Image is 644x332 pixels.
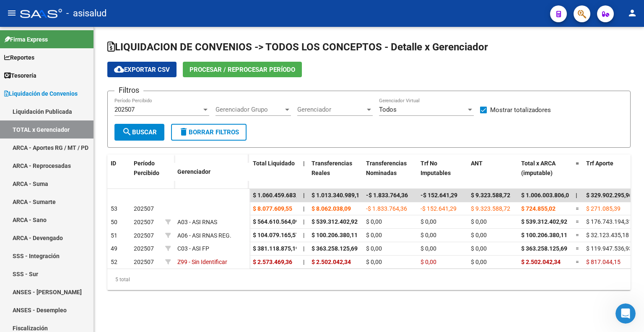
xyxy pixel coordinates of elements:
[471,232,487,238] span: $ 0,00
[467,154,518,191] datatable-header-cell: ANT
[111,160,116,167] span: ID
[253,218,299,225] span: $ 564.610.564,09
[114,64,124,74] mat-icon: cloud_download
[303,245,304,252] span: |
[421,205,457,212] span: -$ 152.641,29
[253,259,292,265] span: $ 2.573.469,36
[174,163,249,181] datatable-header-cell: Gerenciador
[107,41,488,53] span: LIQUIDACION DE CONVENIOS -> TODOS LOS CONCEPTOS - Detalle x Gerenciador
[586,218,632,225] span: $ 176.743.194,31
[249,154,300,191] datatable-header-cell: Total Liquidado
[177,245,209,252] span: C03 - ASI FP
[111,219,117,225] span: 50
[253,232,299,238] span: $ 104.079.165,57
[518,154,572,191] datatable-header-cell: Total x ARCA (imputable)
[521,259,561,265] span: $ 2.502.042,34
[253,160,295,167] span: Total Liquidado
[4,89,78,98] span: Liquidación de Convenios
[190,66,295,73] span: Procesar / Reprocesar período
[134,232,154,239] span: 202507
[66,4,106,23] span: - asisalud
[312,205,351,212] span: $ 8.062.038,09
[179,127,189,137] mat-icon: delete
[122,127,132,137] mat-icon: search
[312,192,363,199] span: $ 1.013.340.989,15
[130,154,162,190] datatable-header-cell: Período Percibido
[521,232,567,238] span: $ 100.206.380,11
[134,259,154,265] span: 202507
[471,218,487,225] span: $ 0,00
[576,245,579,252] span: =
[114,66,170,73] span: Exportar CSV
[366,245,382,252] span: $ 0,00
[586,259,621,265] span: $ 817.044,15
[366,205,407,212] span: -$ 1.833.764,36
[521,160,556,176] span: Total x ARCA (imputable)
[177,168,210,175] span: Gerenciador
[576,232,579,238] span: =
[111,205,117,212] span: 53
[312,259,351,265] span: $ 2.502.042,34
[111,245,117,252] span: 49
[366,259,382,265] span: $ 0,00
[111,259,117,265] span: 52
[471,192,510,199] span: $ 9.323.588,72
[586,192,632,199] span: $ 329.902.295,96
[4,71,36,80] span: Tesorería
[586,232,629,238] span: $ 32.123.435,18
[177,259,227,265] span: Z99 - Sin Identificar
[471,259,487,265] span: $ 0,00
[572,154,583,191] datatable-header-cell: =
[107,269,631,290] div: 5 total
[366,160,407,176] span: Transferencias Nominadas
[303,218,304,225] span: |
[471,245,487,252] span: $ 0,00
[134,219,154,225] span: 202507
[471,160,483,167] span: ANT
[421,192,457,199] span: -$ 152.641,29
[576,160,579,167] span: =
[586,160,613,167] span: Trf Aporte
[122,128,157,136] span: Buscar
[114,106,135,113] span: 202507
[179,128,239,136] span: Borrar Filtros
[303,205,304,212] span: |
[312,160,352,176] span: Transferencias Reales
[4,35,48,44] span: Firma Express
[303,160,305,167] span: |
[177,232,231,239] span: A06 - ASI RNAS REG.
[114,124,164,141] button: Buscar
[183,62,302,77] button: Procesar / Reprocesar período
[586,205,621,212] span: $ 271.085,39
[111,232,117,239] span: 51
[576,205,579,212] span: =
[177,219,217,225] span: A03 - ASI RNAS
[627,8,637,18] mat-icon: person
[521,205,556,212] span: $ 724.855,02
[253,245,299,252] span: $ 381.118.875,19
[379,106,397,113] span: Todos
[521,245,567,252] span: $ 363.258.125,69
[417,154,467,191] datatable-header-cell: Trf No Imputables
[312,218,358,225] span: $ 539.312.402,92
[312,245,358,252] span: $ 363.258.125,69
[576,192,577,199] span: |
[366,232,382,238] span: $ 0,00
[586,245,632,252] span: $ 119.947.536,93
[7,8,17,18] mat-icon: menu
[303,232,304,238] span: |
[421,245,436,252] span: $ 0,00
[363,154,417,191] datatable-header-cell: Transferencias Nominadas
[576,218,579,225] span: =
[253,205,292,212] span: $ 8.077.609,55
[107,154,130,190] datatable-header-cell: ID
[107,62,177,77] button: Exportar CSV
[114,84,143,96] h3: Filtros
[421,218,436,225] span: $ 0,00
[471,205,510,212] span: $ 9.323.588,72
[583,154,633,191] datatable-header-cell: Trf Aporte
[171,124,247,141] button: Borrar Filtros
[216,106,283,113] span: Gerenciador Grupo
[312,232,358,238] span: $ 100.206.380,11
[366,192,408,199] span: -$ 1.833.764,36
